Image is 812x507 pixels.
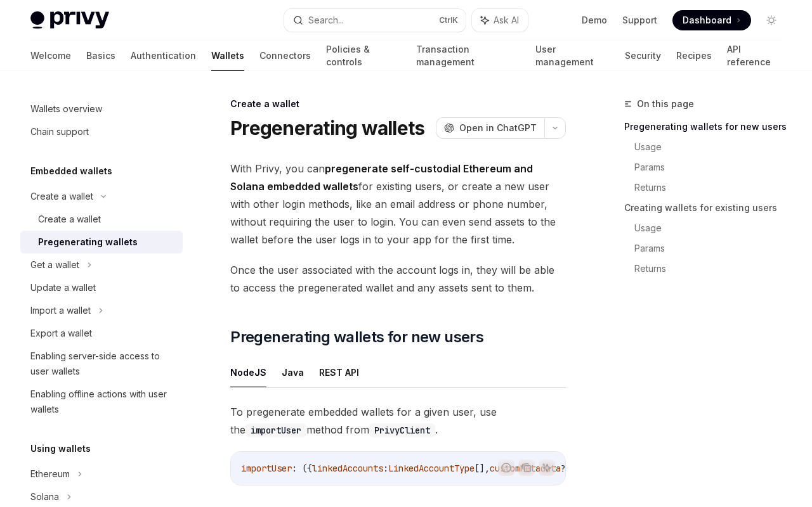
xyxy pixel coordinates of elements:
img: light logo [30,11,109,29]
span: Ask AI [494,14,519,27]
button: Copy the contents from the code block [518,459,535,476]
a: Welcome [30,41,71,71]
span: Once the user associated with the account logs in, they will be able to access the pregenerated w... [230,261,566,297]
div: Enabling server-side access to user wallets [30,349,175,379]
button: Ask AI [539,459,555,476]
code: PrivyClient [369,423,435,437]
div: Get a wallet [30,257,79,273]
div: Import a wallet [30,303,91,318]
span: With Privy, you can for existing users, or create a new user with other login methods, like an em... [230,160,566,248]
div: Enabling offline actions with user wallets [30,387,175,417]
button: Java [282,357,304,387]
h1: Pregenerating wallets [230,117,424,139]
span: Open in ChatGPT [459,122,537,134]
a: Security [625,41,661,71]
div: Create a wallet [38,212,101,227]
a: User management [535,41,609,71]
a: Returns [634,259,792,279]
a: Demo [582,14,607,27]
a: Wallets [211,41,244,71]
a: API reference [727,41,782,71]
div: Chain support [30,124,89,139]
span: To pregenerate embedded wallets for a given user, use the method from . [230,403,566,439]
span: ?: [561,463,571,474]
code: importUser [246,423,306,437]
a: Enabling offline actions with user wallets [20,383,183,421]
a: Pregenerating wallets for new users [624,117,792,137]
button: Report incorrect code [498,459,514,476]
span: Pregenerating wallets for new users [230,327,483,347]
button: NodeJS [230,357,266,387]
a: Connectors [259,41,311,71]
span: : [383,463,388,474]
button: REST API [319,357,359,387]
a: Dashboard [672,10,751,30]
a: Create a wallet [20,208,183,231]
a: Export a wallet [20,322,183,345]
h5: Using wallets [30,441,91,456]
button: Open in ChatGPT [436,117,544,139]
span: customMetadata [490,463,561,474]
a: Support [622,14,657,27]
div: Update a wallet [30,280,96,295]
a: Pregenerating wallets [20,231,183,253]
strong: pregenerate self-custodial Ethereum and Solana embedded wallets [230,162,533,193]
div: Export a wallet [30,326,92,341]
a: Usage [634,218,792,238]
a: Authentication [131,41,196,71]
div: Search... [308,13,344,28]
button: Toggle dark mode [761,10,782,30]
div: Create a wallet [30,189,93,204]
a: Update a wallet [20,276,183,299]
a: Params [634,157,792,177]
a: Transaction management [416,41,520,71]
a: Enabling server-side access to user wallets [20,345,183,383]
div: Solana [30,489,59,504]
span: : ({ [292,463,312,474]
span: On this page [637,96,694,112]
a: Recipes [676,41,712,71]
div: Create a wallet [230,98,566,110]
div: Pregenerating wallets [38,234,138,250]
span: linkedAccounts [312,463,383,474]
div: Ethereum [30,466,70,482]
span: Ctrl K [439,15,458,25]
span: LinkedAccountType [388,463,475,474]
span: Dashboard [683,14,731,27]
button: Ask AI [472,9,528,32]
a: Params [634,238,792,259]
a: Basics [86,41,115,71]
a: Wallets overview [20,98,183,120]
span: [], [475,463,490,474]
span: importUser [241,463,292,474]
a: Policies & controls [326,41,401,71]
a: Creating wallets for existing users [624,198,792,218]
div: Wallets overview [30,101,102,117]
button: Search...CtrlK [284,9,466,32]
h5: Embedded wallets [30,164,112,179]
a: Returns [634,177,792,198]
a: Chain support [20,120,183,143]
a: Usage [634,137,792,157]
